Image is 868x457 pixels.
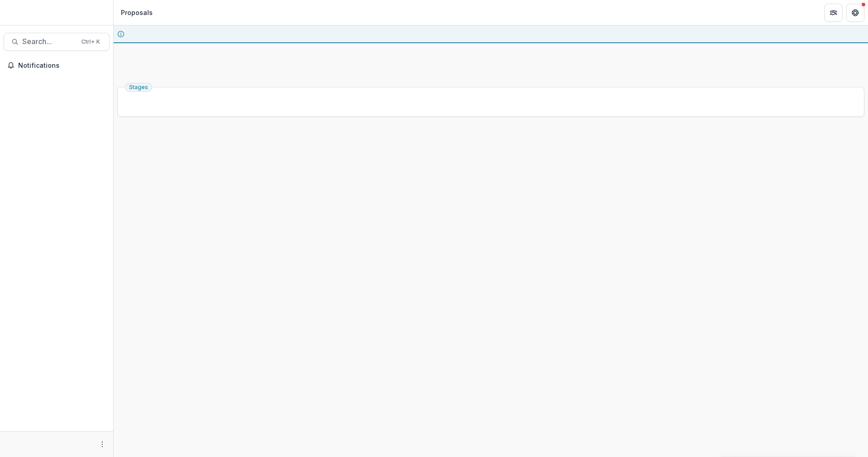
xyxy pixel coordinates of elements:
[4,33,110,51] button: Search...
[117,6,156,19] nav: breadcrumb
[121,8,153,17] div: Proposals
[4,58,110,73] button: Notifications
[22,37,76,46] span: Search...
[846,4,864,22] button: Get Help
[129,84,148,90] span: Stages
[18,62,106,70] span: Notifications
[824,4,843,22] button: Partners
[97,439,108,450] button: More
[80,37,102,47] div: Ctrl + K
